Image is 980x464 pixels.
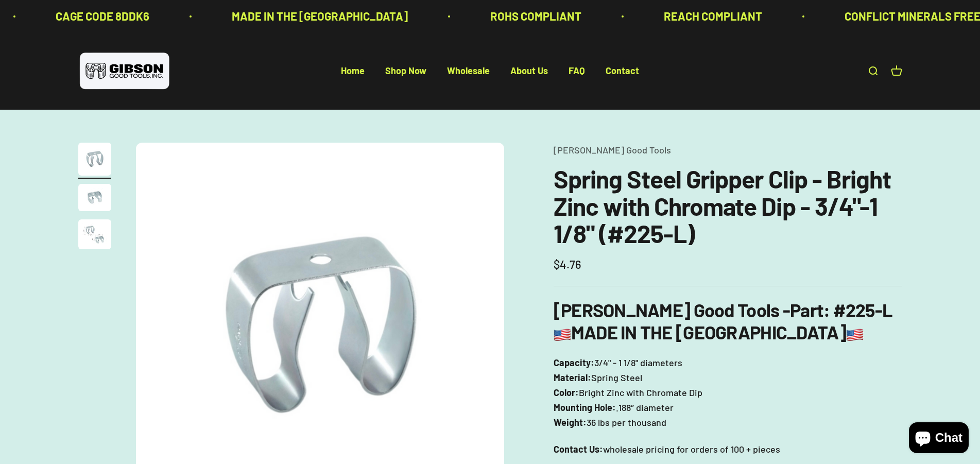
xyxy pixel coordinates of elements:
p: 3/4" - 1 1/8" diameters [554,355,902,429]
button: Go to item 2 [78,184,111,214]
b: Color: [554,387,579,398]
p: ROHS COMPLIANT [488,7,579,25]
span: Bright Zinc with Chromate Dip [579,385,702,400]
a: [PERSON_NAME] Good Tools [554,144,671,156]
span: Part [790,299,823,321]
img: Gripper clip, made & shipped from the USA! [78,143,111,176]
a: Shop Now [385,65,426,77]
a: About Us [510,65,548,77]
p: MADE IN THE [GEOGRAPHIC_DATA] [230,7,406,25]
p: REACH COMPLIANT [662,7,760,25]
b: MADE IN THE [GEOGRAPHIC_DATA] [554,321,864,343]
a: Home [341,65,365,77]
inbox-online-store-chat: Shopify online store chat [906,422,972,456]
img: close up of a spring steel gripper clip, tool clip, durable, secure holding, Excellent corrosion ... [78,219,111,249]
b: Weight: [554,417,587,428]
span: .188″ diameter [616,400,674,415]
b: Mounting Hole: [554,402,616,413]
strong: Contact Us: [554,443,603,455]
b: Capacity: [554,357,594,368]
sale-price: $4.76 [554,255,581,273]
img: close up of a spring steel gripper clip, tool clip, durable, secure holding, Excellent corrosion ... [78,184,111,211]
a: FAQ [569,65,585,77]
p: CAGE CODE 8DDK6 [54,7,147,25]
p: wholesale pricing for orders of 100 + pieces [554,442,902,457]
span: 36 lbs per thousand [587,415,666,430]
p: CONFLICT MINERALS FREE [843,7,978,25]
b: : #225-L [823,299,892,321]
h1: Spring Steel Gripper Clip - Bright Zinc with Chromate Dip - 3/4"-1 1/8" (#225-L) [554,165,902,247]
a: Wholesale [447,65,490,77]
span: Spring Steel [591,370,642,385]
button: Go to item 1 [78,143,111,179]
b: [PERSON_NAME] Good Tools - [554,299,823,321]
b: Material: [554,372,591,383]
a: Contact [606,65,639,77]
button: Go to item 3 [78,219,111,252]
